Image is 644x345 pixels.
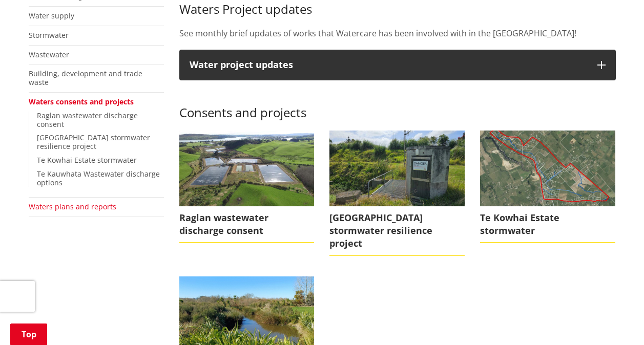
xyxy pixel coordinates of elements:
[179,27,616,39] p: See monthly brief updates of works that Watercare has been involved with in the [GEOGRAPHIC_DATA]!
[480,131,615,243] a: Te Kowhai Estate stormwater
[10,324,47,345] a: Top
[37,133,150,151] a: [GEOGRAPHIC_DATA] stormwater resilience project
[480,131,615,206] img: Te Kowhai Estate stormwater
[179,2,616,17] h3: Waters Project updates
[179,91,616,120] h3: Consents and projects
[190,60,587,70] div: Water project updates
[29,202,116,211] a: Waters plans and reports
[29,69,142,87] a: Building, development and trade waste
[329,206,465,256] span: [GEOGRAPHIC_DATA] stormwater resilience project
[329,131,465,206] img: 20231213_161422
[179,50,616,80] button: Water project updates
[29,30,69,40] a: Stormwater
[179,206,315,243] span: Raglan wastewater discharge consent
[329,131,465,256] a: Port Waikato stormwater resilience project [GEOGRAPHIC_DATA] stormwater resilience project
[29,50,69,59] a: Wastewater
[480,206,615,243] span: Te Kowhai Estate stormwater
[29,11,74,20] a: Water supply
[179,131,315,206] img: Raglan wastewater treatment plant
[29,97,134,106] a: Waters consents and projects
[37,155,137,165] a: Te Kowhai Estate stormwater
[597,302,634,339] iframe: Messenger Launcher
[179,131,315,243] a: Raglan wastewater discharge consent
[37,111,138,129] a: Raglan wastewater discharge consent
[37,169,160,187] a: Te Kauwhata Wastewater discharge options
